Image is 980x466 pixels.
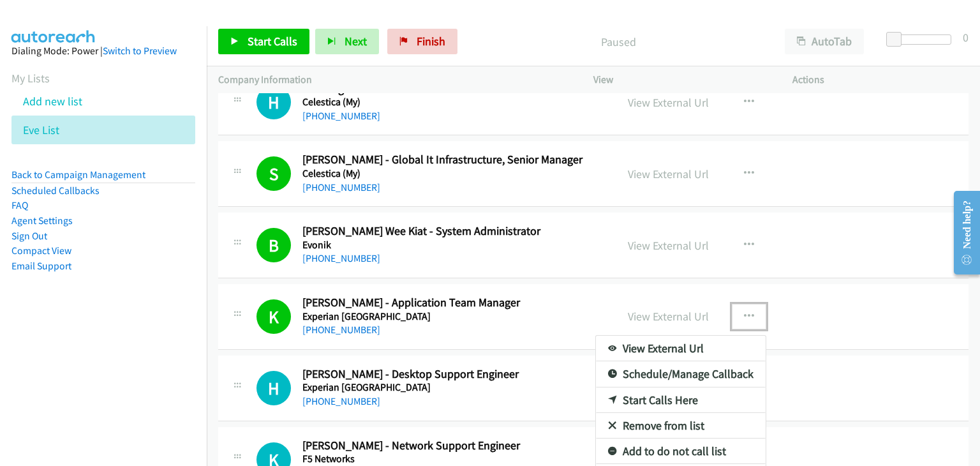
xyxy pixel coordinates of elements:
[11,230,47,242] a: Sign Out
[11,244,71,257] a: Compact View
[23,94,82,109] a: Add new list
[256,371,291,405] h1: H
[596,439,766,464] a: Add to do not call list
[944,182,980,283] iframe: Resource Center
[11,260,71,272] a: Email Support
[103,45,177,57] a: Switch to Preview
[11,184,100,197] a: Scheduled Callbacks
[256,371,291,405] div: The call is yet to be attempted
[23,123,59,137] a: Eve List
[11,169,145,181] a: Back to Campaign Management
[11,71,50,86] a: My Lists
[596,361,766,387] a: Schedule/Manage Callback
[596,413,766,439] a: Remove from list
[596,336,766,361] a: View External Url
[11,199,28,211] a: FAQ
[11,43,195,59] div: Dialing Mode: Power |
[596,387,766,413] a: Start Calls Here
[11,214,73,227] a: Agent Settings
